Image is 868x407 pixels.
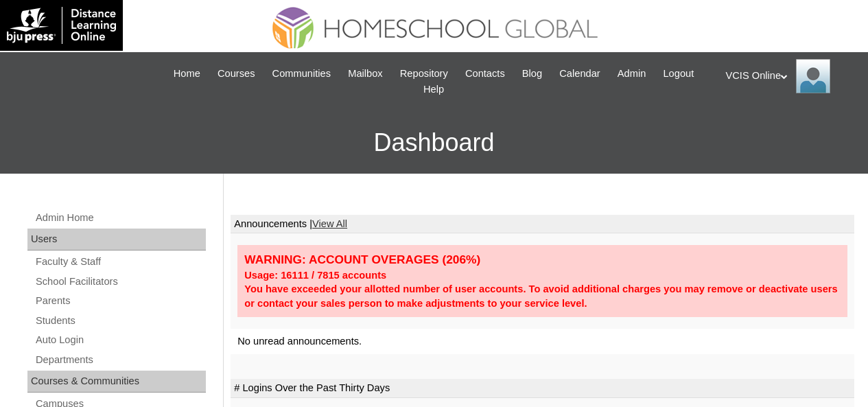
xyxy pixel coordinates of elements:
span: Admin [618,66,646,82]
a: Repository [393,66,455,82]
td: # Logins Over the Past Thirty Days [231,379,854,398]
span: Courses [218,66,255,82]
a: Home [167,66,207,82]
a: Calendar [552,66,607,82]
span: Mailbox [348,66,383,82]
a: Students [34,312,206,329]
a: Parents [34,292,206,310]
img: logo-white.png [7,7,116,44]
div: You have exceeded your allotted number of user accounts. To avoid additional charges you may remo... [244,282,841,310]
a: Auto Login [34,332,206,349]
div: Users [27,229,206,251]
a: Logout [656,66,701,82]
a: School Facilitators [34,273,206,290]
a: View All [312,218,347,229]
a: Admin [611,66,653,82]
span: Calendar [559,66,600,82]
h3: Dashboard [7,112,861,174]
a: Contacts [458,66,512,82]
a: Communities [266,66,338,82]
span: Contacts [465,66,505,82]
span: Help [423,82,444,97]
td: Announcements | [231,215,854,234]
span: Home [174,66,200,82]
a: Courses [211,66,262,82]
div: Courses & Communities [27,371,206,393]
td: No unread announcements. [231,329,854,354]
span: Logout [663,66,694,82]
span: Communities [272,66,331,82]
a: Departments [34,351,206,369]
a: Help [417,82,451,97]
span: Repository [400,66,448,82]
span: Blog [522,66,542,82]
img: VCIS Online Admin [796,59,830,93]
div: WARNING: ACCOUNT OVERAGES (206%) [244,252,841,268]
div: VCIS Online [726,59,855,93]
a: Admin Home [34,209,206,226]
a: Faculty & Staff [34,253,206,270]
a: Blog [515,66,549,82]
a: Mailbox [341,66,390,82]
strong: Usage: 16111 / 7815 accounts [244,270,386,281]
